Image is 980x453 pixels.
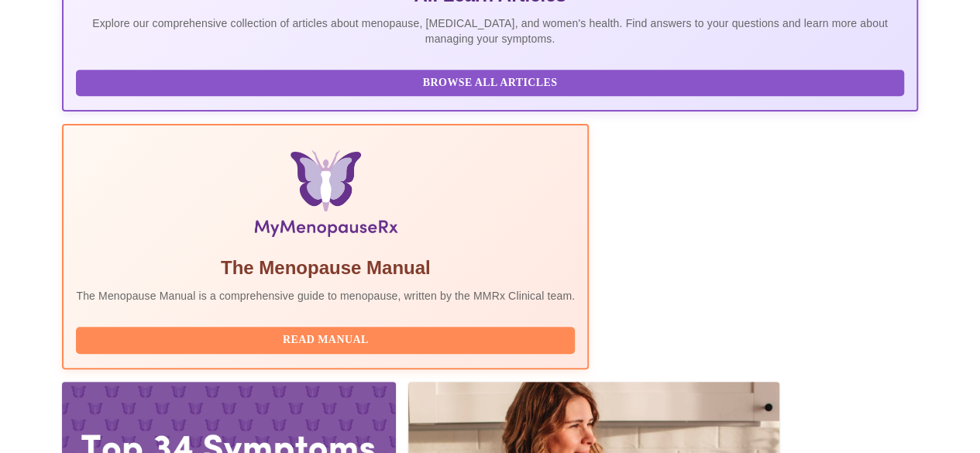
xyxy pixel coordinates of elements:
[76,288,575,304] p: The Menopause Manual is a comprehensive guide to menopause, written by the MMRx Clinical team.
[76,75,907,88] a: Browse All Articles
[76,15,903,46] p: Explore our comprehensive collection of articles about menopause, [MEDICAL_DATA], and women's hea...
[76,327,575,354] button: Read Manual
[76,70,903,97] button: Browse All Articles
[91,74,888,93] span: Browse All Articles
[76,256,575,280] h5: The Menopause Manual
[76,332,579,345] a: Read Manual
[156,150,496,243] img: Menopause Manual
[91,331,559,350] span: Read Manual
